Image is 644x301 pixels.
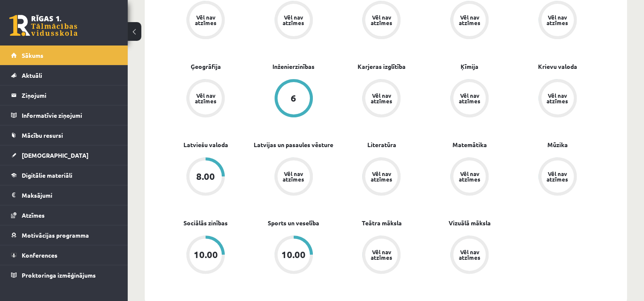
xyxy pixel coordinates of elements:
[162,1,250,41] a: Vēl nav atzīmes
[194,14,218,26] div: Vēl nav atzīmes
[250,1,338,41] a: Vēl nav atzīmes
[547,140,568,149] a: Mūzika
[254,140,333,149] a: Latvijas un pasaules vēsture
[282,171,306,182] div: Vēl nav atzīmes
[282,14,306,26] div: Vēl nav atzīmes
[513,157,601,197] a: Vēl nav atzīmes
[22,105,117,125] legend: Informatīvie ziņojumi
[250,157,338,197] a: Vēl nav atzīmes
[369,14,393,26] div: Vēl nav atzīmes
[11,245,117,265] a: Konferences
[546,93,570,104] div: Vēl nav atzīmes
[11,105,117,125] a: Informatīvie ziņojumi
[250,79,338,119] a: 6
[449,219,491,227] a: Vizuālā māksla
[11,225,117,245] a: Motivācijas programma
[22,251,57,259] span: Konferences
[194,93,218,104] div: Vēl nav atzīmes
[22,171,72,179] span: Digitālie materiāli
[250,236,338,275] a: 10.00
[338,157,426,197] a: Vēl nav atzīmes
[22,151,89,159] span: [DEMOGRAPHIC_DATA]
[22,231,89,239] span: Motivācijas programma
[361,219,401,227] a: Teātra māksla
[358,62,406,71] a: Karjeras izglītība
[338,79,426,119] a: Vēl nav atzīmes
[11,65,117,85] a: Aktuāli
[461,62,478,71] a: Ķīmija
[183,140,228,149] a: Latviešu valoda
[22,211,45,219] span: Atzīmes
[22,85,117,105] legend: Ziņojumi
[546,171,570,182] div: Vēl nav atzīmes
[426,1,514,41] a: Vēl nav atzīmes
[369,249,393,260] div: Vēl nav atzīmes
[291,94,296,103] div: 6
[22,271,96,279] span: Proktoringa izmēģinājums
[9,15,77,36] a: Rīgas 1. Tālmācības vidusskola
[191,62,221,71] a: Ģeogrāfija
[22,131,63,139] span: Mācību resursi
[281,250,306,259] div: 10.00
[268,219,319,227] a: Sports un veselība
[22,71,42,79] span: Aktuāli
[162,157,250,197] a: 8.00
[11,185,117,205] a: Maksājumi
[22,51,43,59] span: Sākums
[11,145,117,165] a: [DEMOGRAPHIC_DATA]
[22,185,117,205] legend: Maksājumi
[162,236,250,275] a: 10.00
[367,140,396,149] a: Literatūra
[458,93,481,104] div: Vēl nav atzīmes
[426,79,514,119] a: Vēl nav atzīmes
[196,172,215,181] div: 8.00
[426,157,514,197] a: Vēl nav atzīmes
[11,265,117,285] a: Proktoringa izmēģinājums
[458,14,481,26] div: Vēl nav atzīmes
[426,236,514,275] a: Vēl nav atzīmes
[338,236,426,275] a: Vēl nav atzīmes
[11,45,117,65] a: Sākums
[369,171,393,182] div: Vēl nav atzīmes
[11,165,117,185] a: Digitālie materiāli
[513,79,601,119] a: Vēl nav atzīmes
[11,205,117,225] a: Atzīmes
[369,93,393,104] div: Vēl nav atzīmes
[194,250,218,259] div: 10.00
[458,249,481,260] div: Vēl nav atzīmes
[162,79,250,119] a: Vēl nav atzīmes
[458,171,481,182] div: Vēl nav atzīmes
[546,14,570,26] div: Vēl nav atzīmes
[338,1,426,41] a: Vēl nav atzīmes
[272,62,315,71] a: Inženierzinības
[513,1,601,41] a: Vēl nav atzīmes
[183,219,228,227] a: Sociālās zinības
[538,62,577,71] a: Krievu valoda
[11,85,117,105] a: Ziņojumi
[452,140,487,149] a: Matemātika
[11,125,117,145] a: Mācību resursi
